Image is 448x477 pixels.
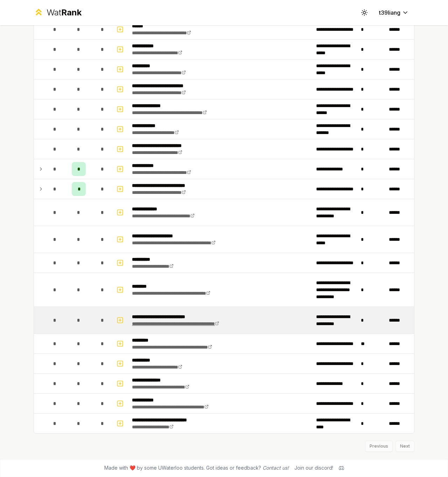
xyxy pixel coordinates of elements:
a: WatRank [34,7,82,18]
span: Made with ❤️ by some UWaterloo students. Got ideas or feedback? [104,464,289,471]
div: Join our discord! [294,464,333,471]
div: Wat [47,7,82,18]
a: Contact us! [262,465,289,471]
span: Rank [61,7,82,17]
button: t39liang [373,6,414,19]
span: t39liang [379,8,400,17]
